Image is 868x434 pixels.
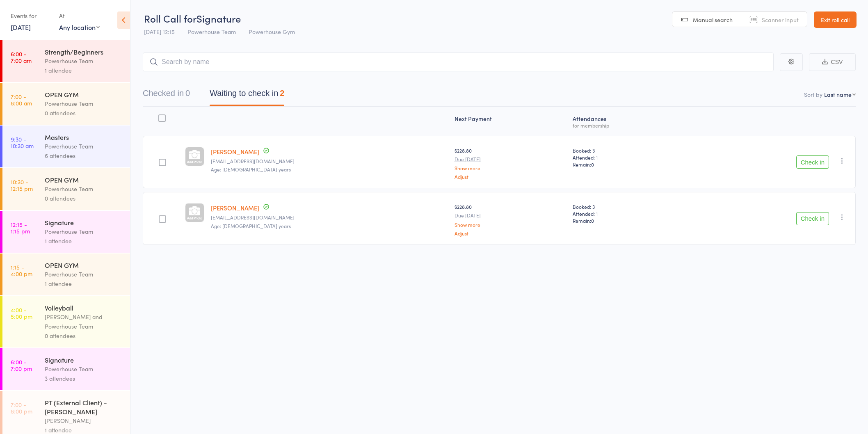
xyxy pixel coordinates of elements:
[211,147,259,156] a: [PERSON_NAME]
[45,227,123,236] div: Powerhouse Team
[2,254,130,295] a: 1:15 -4:00 pmOPEN GYMPowerhouse Team1 attendee
[573,203,683,210] span: Booked: 3
[45,175,123,184] div: OPEN GYM
[573,154,683,161] span: Attended: 1
[45,312,123,331] div: [PERSON_NAME] and Powerhouse Team
[2,296,130,347] a: 4:00 -5:00 pmVolleyball[PERSON_NAME] and Powerhouse Team0 attendees
[45,184,123,194] div: Powerhouse Team
[45,90,123,99] div: OPEN GYM
[11,136,34,149] time: 9:30 - 10:30 am
[2,211,130,253] a: 12:15 -1:15 pmSignaturePowerhouse Team1 attendee
[59,9,100,23] div: At
[45,218,123,227] div: Signature
[45,108,123,118] div: 0 attendees
[185,89,190,98] div: 0
[455,222,566,227] a: Show more
[569,110,686,132] div: Atten­dances
[59,23,100,32] div: Any location
[45,99,123,108] div: Powerhouse Team
[45,151,123,160] div: 6 attendees
[45,355,123,364] div: Signature
[591,161,594,168] span: 0
[11,9,51,23] div: Events for
[591,217,594,224] span: 0
[2,348,130,390] a: 6:00 -7:00 pmSignaturePowerhouse Team3 attendees
[573,123,683,128] div: for membership
[144,11,196,25] span: Roll Call for
[211,166,291,173] span: Age: [DEMOGRAPHIC_DATA] years
[573,147,683,154] span: Booked: 3
[455,165,566,171] a: Show more
[210,85,284,106] button: Waiting to check in2
[249,27,295,36] span: Powerhouse Gym
[211,222,291,229] span: Age: [DEMOGRAPHIC_DATA] years
[455,174,566,179] a: Adjust
[45,47,123,56] div: Strength/Beginners
[809,53,856,71] button: CSV
[45,194,123,203] div: 0 attendees
[211,158,448,164] small: traceygibbs1962@gmail.com
[762,16,799,24] span: Scanner input
[144,27,175,36] span: [DATE] 12:15
[11,306,32,320] time: 4:00 - 5:00 pm
[211,215,448,220] small: Pammy_overend@hotmail.com
[573,161,683,168] span: Remain:
[2,168,130,210] a: 10:30 -12:15 pmOPEN GYMPowerhouse Team0 attendees
[455,156,566,162] small: Due [DATE]
[45,416,123,425] div: [PERSON_NAME]
[2,126,130,167] a: 9:30 -10:30 amMastersPowerhouse Team6 attendees
[45,374,123,383] div: 3 attendees
[45,279,123,288] div: 1 attendee
[143,53,774,71] input: Search by name
[211,203,259,212] a: [PERSON_NAME]
[45,236,123,246] div: 1 attendee
[573,217,683,224] span: Remain:
[11,359,32,372] time: 6:00 - 7:00 pm
[573,210,683,217] span: Attended: 1
[143,85,190,106] button: Checked in0
[45,260,123,270] div: OPEN GYM
[45,398,123,416] div: PT (External Client) - [PERSON_NAME]
[455,212,566,218] small: Due [DATE]
[824,90,852,98] div: Last name
[45,364,123,374] div: Powerhouse Team
[804,90,822,98] label: Sort by
[45,142,123,151] div: Powerhouse Team
[11,93,32,106] time: 7:00 - 8:00 am
[814,11,857,28] a: Exit roll call
[11,23,31,32] a: [DATE]
[45,270,123,279] div: Powerhouse Team
[455,231,566,236] a: Adjust
[455,147,566,179] div: $228.80
[45,56,123,66] div: Powerhouse Team
[2,83,130,125] a: 7:00 -8:00 amOPEN GYMPowerhouse Team0 attendees
[451,110,570,132] div: Next Payment
[693,16,733,24] span: Manual search
[45,66,123,75] div: 1 attendee
[45,303,123,312] div: Volleyball
[187,27,236,36] span: Powerhouse Team
[45,132,123,142] div: Masters
[11,50,32,64] time: 6:00 - 7:00 am
[196,11,241,25] span: Signature
[796,155,829,169] button: Check in
[280,89,284,98] div: 2
[455,203,566,235] div: $228.80
[11,178,33,192] time: 10:30 - 12:15 pm
[45,331,123,340] div: 0 attendees
[11,401,32,414] time: 7:00 - 8:00 pm
[11,221,30,234] time: 12:15 - 1:15 pm
[11,264,32,277] time: 1:15 - 4:00 pm
[796,212,829,225] button: Check in
[2,40,130,82] a: 6:00 -7:00 amStrength/BeginnersPowerhouse Team1 attendee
